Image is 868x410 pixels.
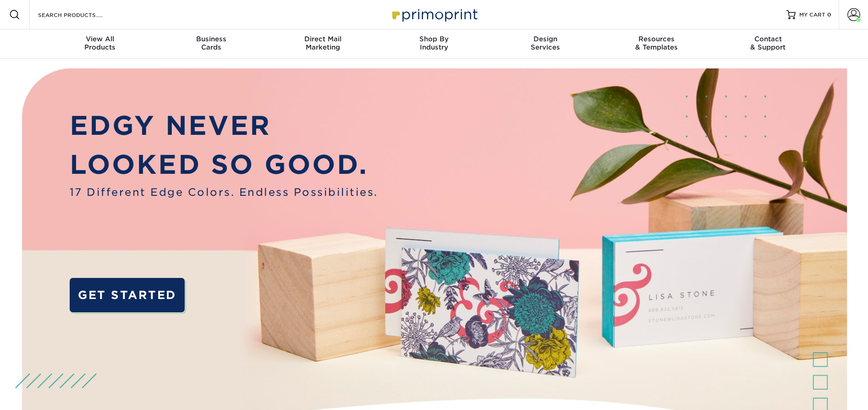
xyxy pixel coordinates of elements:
span: 0 [827,11,831,18]
div: Services [489,35,601,51]
img: Primoprint [388,5,480,24]
a: View AllProducts [44,29,156,59]
span: MY CART [799,11,825,19]
span: Shop By [379,35,490,43]
a: GET STARTED [70,278,185,312]
span: Direct Mail [267,35,379,43]
span: Design [489,35,601,43]
p: LOOKED SO GOOD. [70,145,378,184]
div: Products [44,35,156,51]
span: Contact [712,35,824,43]
div: Industry [379,35,490,51]
span: Business [156,35,267,43]
span: View All [44,35,156,43]
span: Resources [601,35,712,43]
p: EDGY NEVER [70,106,378,145]
a: Direct MailMarketing [267,29,379,59]
a: Resources& Templates [601,29,712,59]
div: & Support [712,35,824,51]
a: Contact& Support [712,29,824,59]
input: SEARCH PRODUCTS..... [37,9,126,20]
span: 17 Different Edge Colors. Endless Possibilities. [70,184,378,200]
div: & Templates [601,35,712,51]
div: Cards [156,35,267,51]
a: DesignServices [489,29,601,59]
a: BusinessCards [156,29,267,59]
a: Shop ByIndustry [379,29,490,59]
div: Marketing [267,35,379,51]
